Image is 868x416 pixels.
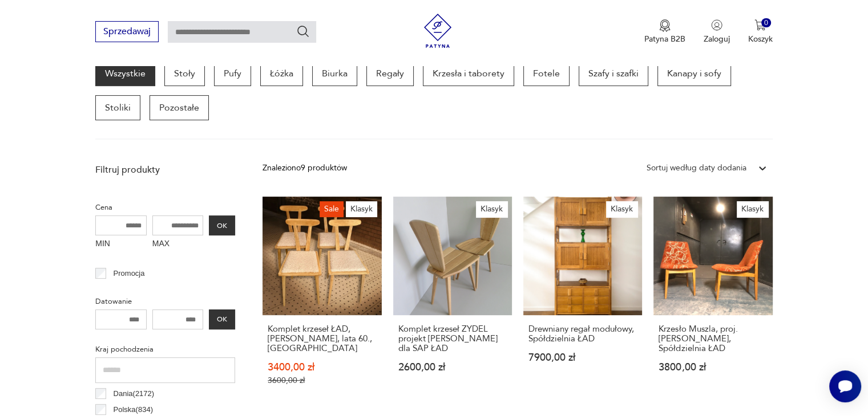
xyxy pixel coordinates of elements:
[312,61,357,86] a: Biurka
[644,19,685,44] button: Patyna B2B
[263,162,347,174] div: Znaleziono 9 produktów
[644,34,685,44] p: Patyna B2B
[209,309,235,329] button: OK
[114,267,145,280] p: Promocja
[659,19,671,32] img: Ikona medalu
[398,324,507,353] h3: Komplet krzeseł ZYDEL projekt [PERSON_NAME] dla SAP ŁAD
[653,197,772,407] a: KlasykKrzesło Muszla, proj. Hanna Lachert, Spółdzielnia ŁADKrzesło Muszla, proj. [PERSON_NAME], S...
[754,19,766,31] img: Ikona koszyka
[528,324,637,344] h3: Drewniany regał modułowy, Spółdzielnia ŁAD
[152,235,204,254] label: MAX
[164,61,205,86] a: Stoły
[296,25,310,38] button: Szukaj
[523,197,642,407] a: KlasykDrewniany regał modułowy, Spółdzielnia ŁADDrewniany regał modułowy, Spółdzielnia ŁAD7900,00 zł
[95,235,147,254] label: MIN
[263,197,381,407] a: SaleKlasykKomplet krzeseł ŁAD, F. Aplewicz, lata 60., PolskaKomplet krzeseł ŁAD, [PERSON_NAME], l...
[209,215,235,235] button: OK
[748,19,773,44] button: 0Koszyk
[761,18,771,28] div: 0
[114,403,153,416] p: Polska ( 834 )
[95,61,155,86] a: Wszystkie
[711,19,722,31] img: Ikonka użytkownika
[95,201,235,214] p: Cena
[528,353,637,362] p: 7900,00 zł
[423,61,514,86] a: Krzesła i taborety
[523,61,570,86] a: Fotele
[659,362,767,372] p: 3800,00 zł
[214,61,251,86] a: Pufy
[150,95,209,120] a: Pozostałe
[748,34,773,44] p: Koszyk
[366,61,414,86] a: Regały
[657,61,731,86] a: Kanapy i sofy
[421,14,455,48] img: Patyna - sklep z meblami i dekoracjami vintage
[579,61,648,86] a: Szafy i szafki
[95,343,235,356] p: Kraj pochodzenia
[398,362,507,372] p: 2600,00 zł
[95,295,235,308] p: Datowanie
[829,370,861,402] iframe: Smartsupp widget button
[704,34,730,44] p: Zaloguj
[644,19,685,44] a: Ikona medaluPatyna B2B
[393,197,512,407] a: KlasykKomplet krzeseł ZYDEL projekt Franciszek Aplewicz dla SAP ŁADKomplet krzeseł ZYDEL projekt ...
[95,21,159,42] button: Sprzedawaj
[647,162,746,174] div: Sortuj według daty dodania
[95,95,140,120] a: Stoliki
[95,164,235,176] p: Filtruj produkty
[95,28,159,36] a: Sprzedawaj
[268,376,376,385] p: 3600,00 zł
[704,19,730,44] button: Zaloguj
[268,324,376,353] h3: Komplet krzeseł ŁAD, [PERSON_NAME], lata 60., [GEOGRAPHIC_DATA]
[659,324,767,353] h3: Krzesło Muszla, proj. [PERSON_NAME], Spółdzielnia ŁAD
[114,388,155,400] p: Dania ( 2172 )
[268,362,376,372] p: 3400,00 zł
[260,61,303,86] a: Łóżka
